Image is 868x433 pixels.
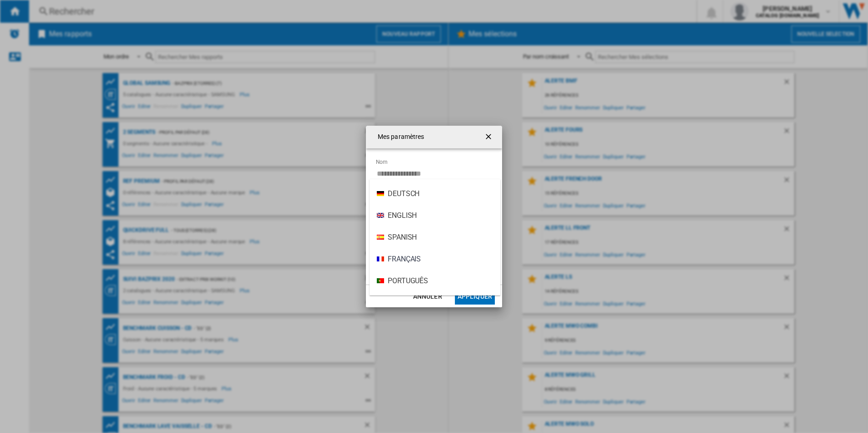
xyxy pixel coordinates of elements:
span: Français [388,254,421,264]
img: fr_FR.png [377,256,384,261]
span: English [388,211,417,221]
span: Spanish [388,232,417,242]
span: Deutsch [388,189,419,199]
img: es_ES.png [377,235,384,240]
img: en_GB.png [377,213,384,218]
img: de_DE.png [377,191,384,196]
span: Português [388,276,428,286]
img: pt_PT.png [377,278,384,283]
